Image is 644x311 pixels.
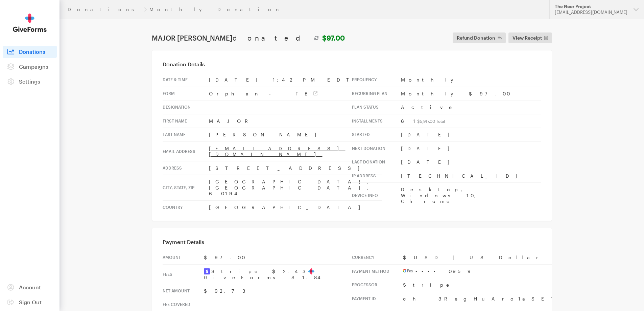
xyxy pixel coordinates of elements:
td: MAJOR [209,114,382,128]
td: $92.73 [204,284,352,298]
th: Frequency [352,73,401,87]
th: Last Name [163,128,209,142]
td: [DATE] [401,155,541,169]
a: Sign Out [3,296,57,308]
span: Account [19,284,41,290]
th: Last donation [352,155,401,169]
th: Installments [352,114,401,128]
span: Settings [19,78,40,85]
td: Desktop, Windows 10, Chrome [401,183,541,208]
th: Currency [352,251,403,264]
sub: $5,917.00 Total [417,119,445,124]
span: Campaigns [19,63,48,70]
a: Account [3,281,57,293]
th: Next donation [352,141,401,155]
button: Refund Donation [453,32,506,43]
h3: Payment Details [163,239,541,245]
span: donated [233,34,311,42]
div: The Noor Project [555,4,628,9]
td: [TECHNICAL_ID] [401,169,541,183]
th: Payment Method [352,264,403,278]
td: [GEOGRAPHIC_DATA] [209,200,382,214]
a: Donations [68,7,141,12]
img: favicon-aeed1a25926f1876c519c09abb28a859d2c37b09480cd79f99d23ee3a2171d47.svg [308,268,314,274]
strong: $97.00 [322,34,345,42]
span: View Receipt [512,34,542,42]
th: Plan Status [352,101,401,114]
span: Refund Donation [457,34,495,42]
th: Payment Id [352,292,403,305]
th: Designation [163,101,209,114]
td: [STREET_ADDRESS] [209,161,382,175]
span: Donations [19,48,45,55]
th: Device info [352,183,401,208]
th: Fee Covered [163,298,204,311]
a: Orphan - FB [209,91,317,96]
div: [EMAIL_ADDRESS][DOMAIN_NAME] [555,9,628,15]
td: [GEOGRAPHIC_DATA], [GEOGRAPHIC_DATA], 60194 [209,175,382,201]
a: Campaigns [3,61,57,73]
td: $97.00 [204,251,352,264]
th: Net Amount [163,284,204,298]
th: Email address [163,141,209,161]
th: Recurring Plan [352,87,401,101]
a: Donations [3,46,57,58]
a: Monthly $97.00 [401,91,511,96]
td: [DATE] 1:42 PM EDT [209,73,382,87]
td: [DATE] [401,128,541,142]
img: stripe2-5d9aec7fb46365e6c7974577a8dae7ee9b23322d394d28ba5d52000e5e5e0903.svg [204,268,210,274]
th: Started [352,128,401,142]
th: IP address [352,169,401,183]
td: Active [401,101,541,114]
th: First Name [163,114,209,128]
a: View Receipt [508,32,552,43]
span: Sign Out [19,299,42,305]
a: [EMAIL_ADDRESS][DOMAIN_NAME] [209,146,345,157]
td: Monthly [401,73,541,87]
th: Date & time [163,73,209,87]
th: City, state, zip [163,175,209,201]
img: GiveForms [13,14,47,32]
td: Stripe $2.43 GiveForms $1.84 [204,264,352,284]
td: [PERSON_NAME] [209,128,382,142]
th: Form [163,87,209,101]
h3: Donation Details [163,61,541,68]
th: Country [163,200,209,214]
th: Address [163,161,209,175]
th: Processor [352,278,403,292]
td: [DATE] [401,141,541,155]
th: Amount [163,251,204,264]
th: Fees [163,264,204,284]
td: 61 [401,114,541,128]
h1: MAJOR [PERSON_NAME] [152,34,345,42]
a: Settings [3,75,57,88]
